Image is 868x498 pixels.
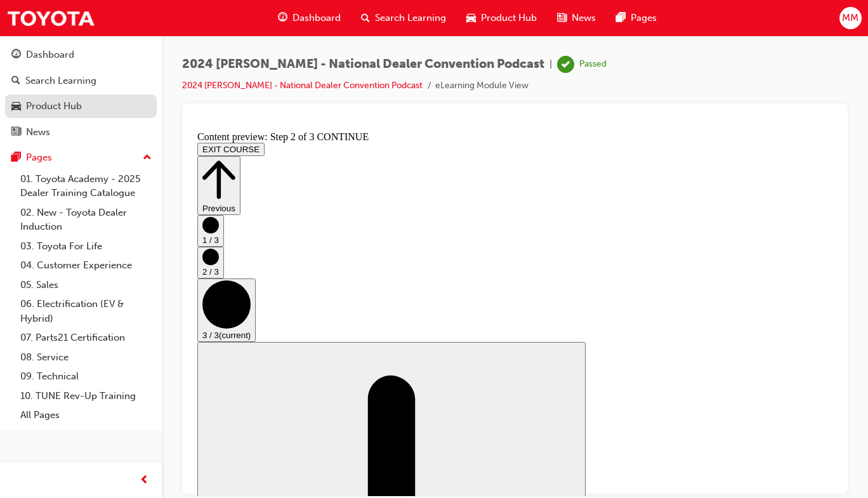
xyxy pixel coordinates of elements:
[15,386,157,406] a: 10. TUNE Rev-Up Training
[839,7,862,29] button: MM
[481,11,537,25] span: Product Hub
[579,58,607,70] div: Passed
[293,11,341,25] span: Dashboard
[15,405,157,425] a: All Pages
[5,146,157,169] button: Pages
[15,237,157,256] a: 03. Toyota For Life
[278,10,287,26] span: guage-icon
[842,11,858,25] span: MM
[5,41,157,146] button: DashboardSearch LearningProduct HubNews
[572,11,596,25] span: News
[351,5,456,31] a: search-iconSearch Learning
[557,56,574,73] span: learningRecordVerb_PASS-icon
[15,328,157,348] a: 07. Parts21 Certification
[192,126,838,496] iframe: To enrich screen reader interactions, please activate Accessibility in Grammarly extension settings
[182,57,544,72] span: 2024 [PERSON_NAME] - National Dealer Convention Podcast
[26,125,50,140] div: News
[15,169,157,203] a: 01. Toyota Academy - 2025 Dealer Training Catalogue
[26,150,52,165] div: Pages
[143,150,152,166] span: up-icon
[466,10,476,26] span: car-icon
[5,121,157,144] a: News
[6,4,95,32] img: Trak
[15,256,157,275] a: 04. Customer Experience
[547,5,606,31] a: news-iconNews
[375,11,446,25] span: Search Learning
[631,11,657,25] span: Pages
[606,5,667,31] a: pages-iconPages
[11,49,21,61] span: guage-icon
[361,10,370,26] span: search-icon
[11,152,21,164] span: pages-icon
[549,57,552,72] span: |
[268,5,351,31] a: guage-iconDashboard
[11,75,20,87] span: search-icon
[616,10,626,26] span: pages-icon
[5,69,157,93] a: Search Learning
[456,5,547,31] a: car-iconProduct Hub
[435,79,529,93] li: eLearning Module View
[15,367,157,386] a: 09. Technical
[182,80,423,91] a: 2024 [PERSON_NAME] - National Dealer Convention Podcast
[11,101,21,112] span: car-icon
[15,294,157,328] a: 06. Electrification (EV & Hybrid)
[15,275,157,295] a: 05. Sales
[5,43,157,67] a: Dashboard
[25,74,96,88] div: Search Learning
[140,473,149,488] span: prev-icon
[26,99,82,114] div: Product Hub
[557,10,567,26] span: news-icon
[11,127,21,138] span: news-icon
[15,203,157,237] a: 02. New - Toyota Dealer Induction
[5,95,157,118] a: Product Hub
[15,348,157,367] a: 08. Service
[26,48,74,62] div: Dashboard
